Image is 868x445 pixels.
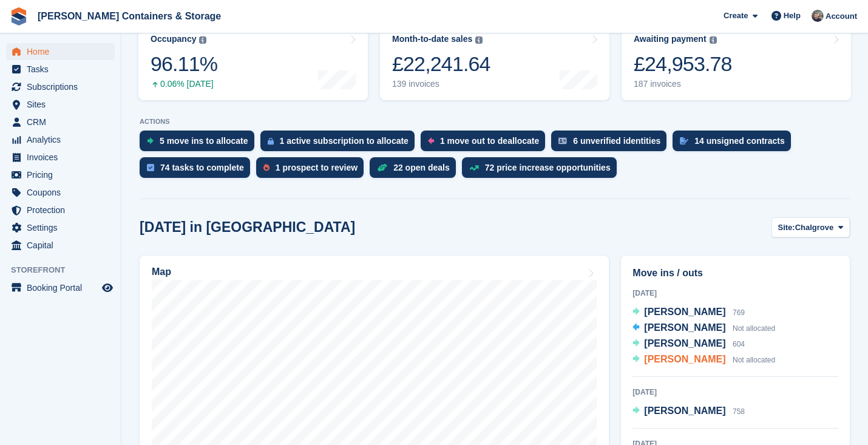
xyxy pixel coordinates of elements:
a: Occupancy 96.11% 0.06% [DATE] [138,23,368,100]
a: [PERSON_NAME] Containers & Storage [33,6,226,26]
p: ACTIONS [140,118,850,126]
a: menu [6,78,115,95]
div: £22,241.64 [392,52,490,76]
div: 139 invoices [392,79,490,89]
span: 769 [733,308,745,317]
span: Pricing [27,166,100,183]
span: Create [724,10,748,22]
h2: Map [152,267,171,277]
span: Site: [778,222,795,234]
span: Tasks [27,61,100,78]
a: 1 move out to deallocate [421,131,551,157]
a: 72 price increase opportunities [462,157,623,184]
a: [PERSON_NAME] Not allocated [632,352,775,368]
h2: [DATE] in [GEOGRAPHIC_DATA] [140,219,355,236]
span: [PERSON_NAME] [644,322,725,333]
span: Protection [27,202,100,219]
a: menu [6,279,115,296]
a: 14 unsigned contracts [673,131,797,157]
div: £24,953.78 [634,52,732,76]
span: [PERSON_NAME] [644,354,725,364]
img: icon-info-grey-7440780725fd019a000dd9b08b2336e03edf1995a4989e88bcd33f0948082b44.svg [199,36,206,44]
div: Month-to-date sales [392,34,472,44]
div: 14 unsigned contracts [694,136,785,146]
a: menu [6,202,115,219]
span: Capital [27,237,100,254]
a: Month-to-date sales £22,241.64 139 invoices [380,23,609,100]
a: 5 move ins to allocate [140,131,260,157]
a: 74 tasks to complete [140,157,256,184]
div: Awaiting payment [634,34,707,44]
div: 1 move out to deallocate [440,136,539,146]
a: menu [6,219,115,236]
span: Settings [27,219,100,236]
img: prospect-51fa495bee0391a8d652442698ab0144808aea92771e9ea1ae160a38d050c398.svg [263,164,270,171]
a: menu [6,96,115,113]
a: menu [6,131,115,148]
a: [PERSON_NAME] 769 [632,305,745,321]
a: menu [6,149,115,166]
img: verify_identity-adf6edd0f0f0b5bbfe63781bf79b02c33cf7c696d77639b501bdc392416b5a36.svg [558,137,567,144]
a: 1 active subscription to allocate [260,131,421,157]
span: Booking Portal [27,279,100,296]
div: [DATE] [632,387,838,398]
a: 22 open deals [370,157,462,184]
span: Analytics [27,131,100,148]
span: Coupons [27,184,100,201]
a: menu [6,61,115,78]
a: Preview store [100,280,115,295]
div: 1 active subscription to allocate [280,136,409,146]
span: Storefront [11,264,121,276]
img: task-75834270c22a3079a89374b754ae025e5fb1db73e45f91037f5363f120a921f8.svg [147,164,154,171]
img: move_outs_to_deallocate_icon-f764333ba52eb49d3ac5e1228854f67142a1ed5810a6f6cc68b1a99e826820c5.svg [428,137,434,144]
a: menu [6,166,115,183]
div: 22 open deals [393,163,450,172]
a: [PERSON_NAME] Not allocated [632,321,775,336]
img: stora-icon-8386f47178a22dfd0bd8f6a31ec36ba5ce8667c1dd55bd0f319d3a0aa187defe.svg [10,7,28,25]
img: deal-1b604bf984904fb50ccaf53a9ad4b4a5d6e5aea283cecdc64d6e3604feb123c2.svg [377,163,387,172]
span: Not allocated [733,324,775,333]
img: price_increase_opportunities-93ffe204e8149a01c8c9dc8f82e8f89637d9d84a8eef4429ea346261dce0b2c0.svg [469,165,479,171]
img: icon-info-grey-7440780725fd019a000dd9b08b2336e03edf1995a4989e88bcd33f0948082b44.svg [710,36,717,44]
span: [PERSON_NAME] [644,307,725,317]
img: Adam Greenhalgh [812,10,824,22]
img: icon-info-grey-7440780725fd019a000dd9b08b2336e03edf1995a4989e88bcd33f0948082b44.svg [475,36,483,44]
span: Invoices [27,149,100,166]
a: [PERSON_NAME] 758 [632,404,745,420]
span: 604 [733,340,745,348]
div: 5 move ins to allocate [160,136,248,146]
span: [PERSON_NAME] [644,406,725,416]
a: Awaiting payment £24,953.78 187 invoices [622,23,851,100]
span: [PERSON_NAME] [644,338,725,348]
span: Help [784,10,801,22]
div: 96.11% [151,52,217,76]
span: Not allocated [733,356,775,364]
span: Home [27,43,100,60]
div: 1 prospect to review [276,163,358,172]
a: 6 unverified identities [551,131,673,157]
span: Chalgrove [795,222,834,234]
div: [DATE] [632,288,838,299]
span: Account [826,10,857,22]
span: 758 [733,407,745,416]
img: move_ins_to_allocate_icon-fdf77a2bb77ea45bf5b3d319d69a93e2d87916cf1d5bf7949dd705db3b84f3ca.svg [147,137,154,144]
span: Subscriptions [27,78,100,95]
div: 74 tasks to complete [160,163,244,172]
a: 1 prospect to review [256,157,370,184]
div: 0.06% [DATE] [151,79,217,89]
span: CRM [27,114,100,131]
div: 72 price increase opportunities [485,163,611,172]
span: Sites [27,96,100,113]
button: Site: Chalgrove [771,217,850,237]
a: menu [6,184,115,201]
div: 6 unverified identities [573,136,660,146]
div: Occupancy [151,34,196,44]
a: menu [6,237,115,254]
h2: Move ins / outs [632,266,838,280]
div: 187 invoices [634,79,732,89]
a: menu [6,114,115,131]
img: active_subscription_to_allocate_icon-d502201f5373d7db506a760aba3b589e785aa758c864c3986d89f69b8ff3... [268,137,274,145]
img: contract_signature_icon-13c848040528278c33f63329250d36e43548de30e8caae1d1a13099fd9432cc5.svg [680,137,688,144]
a: menu [6,43,115,60]
a: [PERSON_NAME] 604 [632,336,745,352]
